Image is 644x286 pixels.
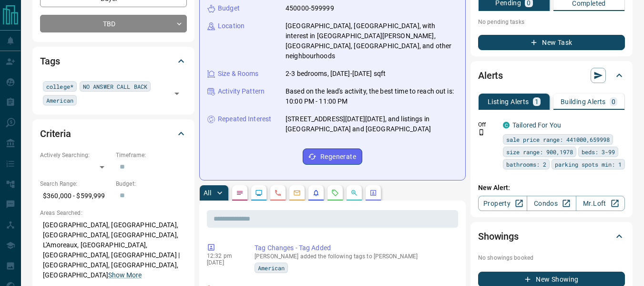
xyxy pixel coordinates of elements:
span: beds: 3-99 [582,147,615,157]
p: [STREET_ADDRESS][DATE][DATE], and listings in [GEOGRAPHIC_DATA] and [GEOGRAPHIC_DATA] [286,114,458,134]
div: condos.ca [503,122,510,128]
p: Repeated Interest [218,114,271,124]
span: sale price range: 441000,659998 [506,135,610,144]
p: Search Range: [40,180,111,188]
p: New Alert: [478,183,625,193]
p: Tag Changes - Tag Added [255,243,454,253]
p: 450000-599999 [286,3,334,13]
svg: Agent Actions [369,189,377,197]
span: NO ANSWER CALL BACK [83,82,147,91]
p: [PERSON_NAME] added the following tags to [PERSON_NAME] [255,253,454,260]
span: parking spots min: 1 [555,159,622,169]
p: All [204,190,211,196]
svg: Listing Alerts [312,189,320,197]
p: 0 [612,98,615,105]
p: Building Alerts [561,98,606,105]
p: Based on the lead's activity, the best time to reach out is: 10:00 PM - 11:00 PM [286,86,458,106]
p: Listing Alerts [488,98,529,105]
p: Timeframe: [116,151,187,159]
p: Areas Searched: [40,209,187,217]
button: Open [170,87,184,100]
span: American [46,95,73,105]
div: TBD [40,15,187,32]
p: 1 [535,98,539,105]
a: Tailored For You [512,121,561,129]
button: Show More [108,270,142,280]
p: 2-3 bedrooms, [DATE]-[DATE] sqft [286,69,386,79]
a: Mr.Loft [576,196,625,211]
p: Location [218,21,245,31]
h2: Criteria [40,126,71,141]
div: Alerts [478,64,625,87]
button: Regenerate [303,148,362,165]
a: Property [478,196,527,211]
p: No showings booked [478,254,625,262]
p: Actively Searching: [40,151,111,159]
p: Off [478,120,497,129]
p: 12:32 pm [207,253,240,259]
span: size range: 900,1978 [506,147,573,157]
h2: Tags [40,53,60,69]
svg: Notes [236,189,244,197]
p: [DATE] [207,259,240,266]
h2: Alerts [478,68,503,83]
svg: Push Notification Only [478,129,485,136]
svg: Requests [331,189,339,197]
svg: Calls [274,189,282,197]
span: American [258,263,285,273]
p: Activity Pattern [218,86,265,96]
svg: Opportunities [350,189,358,197]
svg: Emails [293,189,301,197]
p: Budget [218,3,240,13]
div: Showings [478,225,625,248]
span: college* [46,82,73,91]
a: Condos [527,196,576,211]
svg: Lead Browsing Activity [255,189,263,197]
div: Criteria [40,122,187,145]
p: [GEOGRAPHIC_DATA], [GEOGRAPHIC_DATA], [GEOGRAPHIC_DATA], [GEOGRAPHIC_DATA], L'Amoreaux, [GEOGRAPH... [40,217,187,283]
button: New Task [478,35,625,50]
p: Size & Rooms [218,69,259,79]
span: bathrooms: 2 [506,159,546,169]
h2: Showings [478,229,519,244]
p: No pending tasks [478,15,625,29]
p: Budget: [116,180,187,188]
div: Tags [40,50,187,73]
p: $360,000 - $599,999 [40,188,111,204]
p: [GEOGRAPHIC_DATA], [GEOGRAPHIC_DATA], with interest in [GEOGRAPHIC_DATA][PERSON_NAME], [GEOGRAPHI... [286,21,458,61]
